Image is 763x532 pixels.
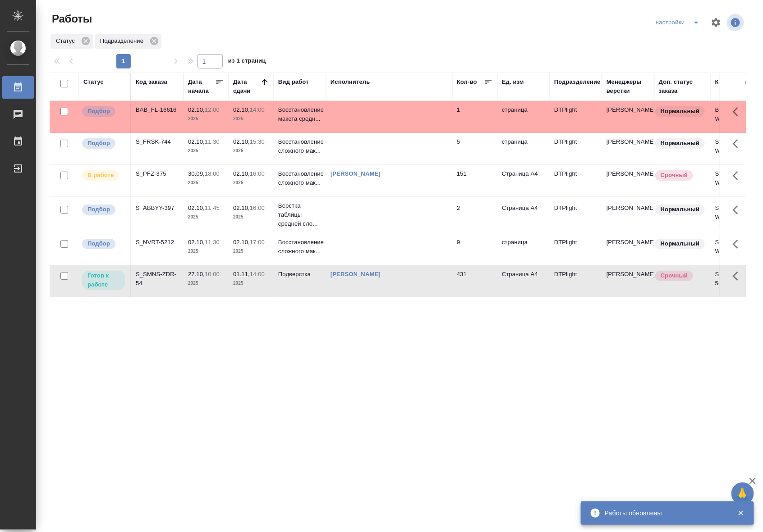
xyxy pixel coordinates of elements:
[188,205,205,211] p: 02.10,
[87,239,110,248] p: Подбор
[188,279,224,288] p: 2025
[727,199,749,221] button: Здесь прячутся важные кнопки
[711,199,763,231] td: S_ABBYY-397-WK-013
[87,205,110,214] p: Подбор
[605,509,724,518] div: Работы обновлены
[50,12,92,26] span: Работы
[497,233,550,265] td: страница
[661,171,688,180] p: Срочный
[711,265,763,297] td: S_SMNS-ZDR-54-WK-024
[233,271,250,277] p: 01.11,
[233,106,250,113] p: 02.10,
[188,178,224,187] p: 2025
[607,137,650,146] p: [PERSON_NAME]
[661,271,688,280] p: Срочный
[136,169,179,178] div: S_PFZ-375
[136,204,179,213] div: S_ABBYY-397
[81,105,126,118] div: Можно подбирать исполнителей
[452,133,497,164] td: 5
[497,199,550,231] td: Страница А4
[233,77,260,95] div: Дата сдачи
[731,482,754,505] button: 🙏
[550,199,602,231] td: DTPlight
[136,77,167,86] div: Код заказа
[205,106,220,113] p: 12:00
[331,170,381,177] a: [PERSON_NAME]
[188,271,205,277] p: 27.10,
[188,146,224,155] p: 2025
[278,77,309,86] div: Вид работ
[550,133,602,164] td: DTPlight
[81,238,126,250] div: Можно подбирать исполнителей
[727,133,749,155] button: Здесь прячутся важные кнопки
[233,205,250,211] p: 02.10,
[87,139,110,148] p: Подбор
[87,107,110,116] p: Подбор
[233,213,269,222] p: 2025
[205,138,220,145] p: 11:30
[136,105,179,114] div: BAB_FL-16616
[188,106,205,113] p: 02.10,
[727,101,749,123] button: Здесь прячутся важные кнопки
[136,137,179,146] div: S_FRSK-744
[233,114,269,123] p: 2025
[278,137,322,155] p: Восстановление сложного мак...
[250,205,265,211] p: 16:00
[661,205,699,214] p: Нормальный
[81,137,126,150] div: Можно подбирать исполнителей
[233,279,269,288] p: 2025
[250,138,265,145] p: 15:30
[205,205,220,211] p: 11:45
[727,233,749,255] button: Здесь прячутся важные кнопки
[188,170,205,177] p: 30.09,
[727,165,749,186] button: Здесь прячутся важные кнопки
[661,139,699,148] p: Нормальный
[205,170,220,177] p: 18:00
[607,77,650,95] div: Менеджеры верстки
[331,271,381,277] a: [PERSON_NAME]
[205,271,220,277] p: 10:00
[278,270,322,279] p: Подверстка
[711,133,763,164] td: S_FRSK-744-WK-006
[457,77,477,86] div: Кол-во
[250,106,265,113] p: 14:00
[56,36,78,45] p: Статус
[278,105,322,123] p: Восстановление макета средн...
[727,265,749,287] button: Здесь прячутся важные кнопки
[497,101,550,132] td: страница
[87,271,120,289] p: Готов к работе
[715,77,750,86] div: Код работы
[228,55,266,68] span: из 1 страниц
[136,270,179,288] div: S_SMNS-ZDR-54
[51,34,93,49] div: Статус
[607,204,650,213] p: [PERSON_NAME]
[81,270,126,291] div: Исполнитель может приступить к работе
[550,101,602,132] td: DTPlight
[661,239,699,248] p: Нормальный
[250,271,265,277] p: 14:00
[711,101,763,132] td: BAB_FL-16616-WK-007
[607,105,650,114] p: [PERSON_NAME]
[81,169,126,182] div: Исполнитель выполняет работу
[188,247,224,256] p: 2025
[659,77,706,95] div: Доп. статус заказа
[233,178,269,187] p: 2025
[136,238,179,247] div: S_NVRT-5212
[550,265,602,297] td: DTPlight
[497,265,550,297] td: Страница А4
[205,239,220,246] p: 11:30
[705,12,727,33] span: Настроить таблицу
[497,165,550,196] td: Страница А4
[711,165,763,196] td: S_PFZ-375-WK-008
[233,247,269,256] p: 2025
[233,239,250,246] p: 02.10,
[188,77,215,95] div: Дата начала
[250,170,265,177] p: 16:00
[188,138,205,145] p: 02.10,
[331,77,370,86] div: Исполнитель
[188,239,205,246] p: 02.10,
[711,233,763,265] td: S_NVRT-5212-WK-004
[233,170,250,177] p: 02.10,
[452,165,497,196] td: 151
[278,238,322,256] p: Восстановление сложного мак...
